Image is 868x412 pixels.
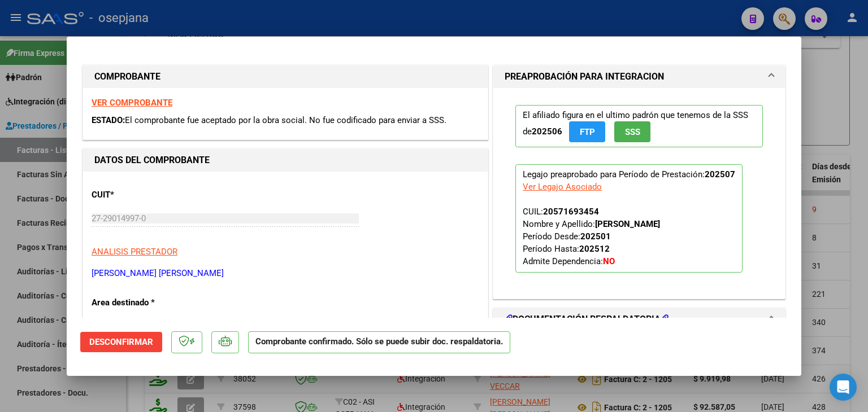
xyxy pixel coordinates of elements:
[580,127,595,137] span: FTP
[569,121,605,142] button: FTP
[515,105,763,147] p: El afiliado figura en el ultimo padrón que tenemos de la SSS de
[94,155,210,165] strong: DATOS DEL COMPROBANTE
[89,337,153,347] span: Desconfirmar
[515,164,743,273] p: Legajo preaprobado para Período de Prestación:
[603,256,615,266] strong: NO
[523,181,602,193] div: Ver Legajo Asociado
[543,205,599,218] div: 20571693454
[92,267,479,280] p: [PERSON_NAME] [PERSON_NAME]
[625,127,640,137] span: SSS
[493,65,785,88] mat-expansion-panel-header: PREAPROBACIÓN PARA INTEGRACION
[92,115,125,125] span: ESTADO:
[705,169,735,179] strong: 202507
[94,71,160,82] strong: COMPROBANTE
[579,244,610,254] strong: 202512
[92,98,172,108] a: VER COMPROBANTE
[580,231,611,242] strong: 202501
[614,121,650,142] button: SSS
[92,296,208,309] p: Area destinado *
[125,115,446,125] span: El comprobante fue aceptado por la obra social. No fue codificado para enviar a SSS.
[80,332,162,352] button: Desconfirmar
[595,219,660,229] strong: [PERSON_NAME]
[248,331,510,353] p: Comprobante confirmado. Sólo se puede subir doc. respaldatoria.
[830,374,857,401] div: Open Intercom Messenger
[523,207,660,266] span: CUIL: Nombre y Apellido: Período Desde: Período Hasta: Admite Dependencia:
[493,308,785,331] mat-expansion-panel-header: DOCUMENTACIÓN RESPALDATORIA
[505,313,669,326] h1: DOCUMENTACIÓN RESPALDATORIA
[493,88,785,299] div: PREAPROBACIÓN PARA INTEGRACION
[505,70,664,84] h1: PREAPROBACIÓN PARA INTEGRACION
[532,126,562,137] strong: 202506
[92,247,177,257] span: ANALISIS PRESTADOR
[92,189,208,201] p: CUIT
